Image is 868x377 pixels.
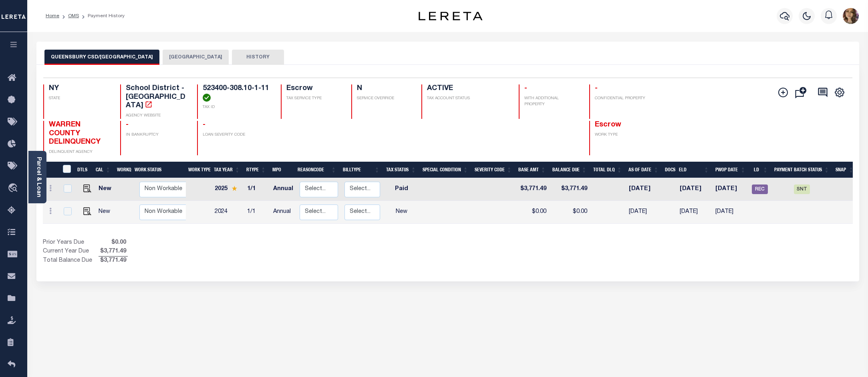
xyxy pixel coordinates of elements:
td: Current Year Due [43,247,99,256]
th: Tax Year: activate to sort column ascending [211,162,243,178]
p: CONFIDENTIAL PROPERTY [595,96,657,102]
th: LD: activate to sort column ascending [749,162,771,178]
th: Work Type [185,162,211,178]
p: TAX ID [203,104,271,110]
th: Work Status [131,162,186,178]
td: [DATE] [626,201,663,224]
a: OMS [68,14,79,18]
td: Prior Years Due [43,239,99,247]
th: Severity Code: activate to sort column ascending [471,162,515,178]
td: [DATE] [712,178,749,201]
span: - [524,85,527,92]
td: [DATE] [626,178,663,201]
p: DELINQUENT AGENCY [49,149,111,155]
p: TAX SERVICE TYPE [286,96,341,102]
th: As of Date: activate to sort column ascending [625,162,662,178]
h4: ACTIVE [427,84,509,93]
span: - [126,121,129,128]
span: - [203,121,205,128]
td: $0.00 [550,201,590,224]
td: 2025 [211,178,244,201]
span: $3,771.49 [99,257,128,265]
th: SNAP: activate to sort column ascending [832,162,857,178]
h4: School District - [GEOGRAPHIC_DATA] [126,84,187,110]
h4: NY [49,84,111,93]
span: SNT [794,184,810,194]
span: Escrow [595,121,621,128]
span: - [595,85,598,92]
button: [GEOGRAPHIC_DATA] [163,50,229,65]
li: Payment History [79,12,125,20]
th: &nbsp;&nbsp;&nbsp;&nbsp;&nbsp;&nbsp;&nbsp;&nbsp;&nbsp;&nbsp; [43,162,58,178]
td: 1/1 [244,178,270,201]
button: QUEENSBURY CSD/[GEOGRAPHIC_DATA] [44,50,159,65]
img: logo-dark.svg [419,12,483,20]
th: Tax Status: activate to sort column ascending [383,162,419,178]
p: SERVICE OVERRIDE [357,96,412,102]
p: WITH ADDITIONAL PROPERTY [524,96,579,108]
td: Annual [270,201,296,224]
a: REC [752,186,768,192]
h4: 523400-308.10-1-11 [203,84,271,102]
td: Total Balance Due [43,257,99,265]
span: REC [752,184,768,194]
td: New [95,178,118,201]
span: $0.00 [99,239,128,247]
th: Balance Due: activate to sort column ascending [549,162,590,178]
td: 2024 [211,201,244,224]
a: Home [46,14,59,18]
td: Annual [270,178,296,201]
a: Parcel & Loan [36,157,41,197]
th: CAL: activate to sort column ascending [93,162,114,178]
p: LOAN SEVERITY CODE [203,132,271,138]
th: BillType: activate to sort column ascending [340,162,383,178]
th: RType: activate to sort column ascending [243,162,269,178]
p: TAX ACCOUNT STATUS [427,96,509,102]
td: Paid [383,178,420,201]
th: Total DLQ: activate to sort column ascending [590,162,625,178]
th: Special Condition: activate to sort column ascending [419,162,471,178]
i: travel_explore [8,183,20,194]
p: IN BANKRUPTCY [126,132,187,138]
td: $0.00 [516,201,550,224]
td: $3,771.49 [550,178,590,201]
td: $3,771.49 [516,178,550,201]
h4: Escrow [286,84,341,93]
td: [DATE] [677,178,712,201]
button: HISTORY [232,50,284,65]
th: WorkQ [114,162,131,178]
td: New [95,201,118,224]
img: Star.svg [232,186,237,191]
td: [DATE] [677,201,712,224]
p: STATE [49,96,111,102]
p: AGENCY WEBSITE [126,113,187,119]
td: [DATE] [712,201,749,224]
th: MPO [269,162,294,178]
th: Docs [662,162,676,178]
th: Payment Batch Status: activate to sort column ascending [771,162,832,178]
td: New [383,201,420,224]
th: PWOP Date: activate to sort column ascending [712,162,749,178]
th: DTLS [74,162,93,178]
th: ReasonCode: activate to sort column ascending [294,162,339,178]
th: ELD: activate to sort column ascending [676,162,712,178]
td: 1/1 [244,201,270,224]
span: WARREN COUNTY DELINQUENCY [49,121,101,146]
span: $3,771.49 [99,247,128,256]
th: Base Amt: activate to sort column ascending [515,162,549,178]
a: SNT [794,186,810,192]
th: &nbsp; [58,162,75,178]
p: WORK TYPE [595,132,657,138]
h4: N [357,84,412,93]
